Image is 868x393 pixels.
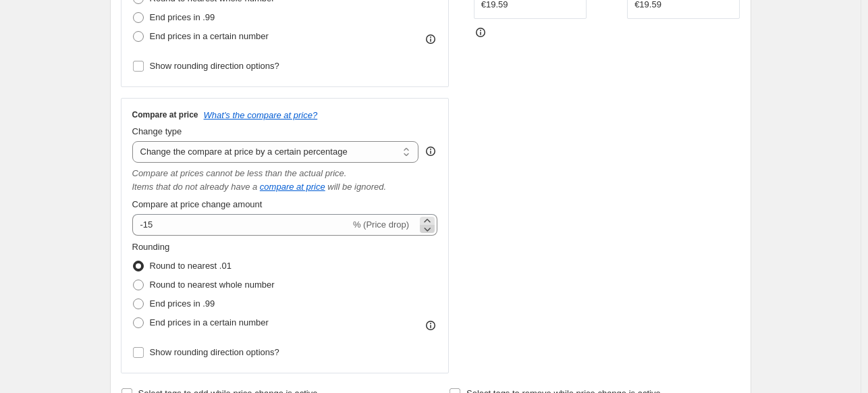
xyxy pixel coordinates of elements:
[327,182,386,192] i: will be ignored.
[424,145,437,158] div: help
[150,347,279,357] span: Show rounding direction options?
[150,31,269,41] span: End prices in a certain number
[150,280,275,290] span: Round to nearest whole number
[150,317,269,327] span: End prices in a certain number
[132,242,170,252] span: Rounding
[132,109,198,120] h3: Compare at price
[132,199,263,209] span: Compare at price change amount
[204,110,318,120] button: What's the compare at price?
[132,182,258,192] i: Items that do not already have a
[150,261,232,271] span: Round to nearest .01
[150,12,215,22] span: End prices in .99
[150,298,215,309] span: End prices in .99
[132,126,182,136] span: Change type
[132,214,350,236] input: -15
[353,219,409,230] span: % (Price drop)
[260,182,325,192] button: compare at price
[150,61,279,71] span: Show rounding direction options?
[132,168,347,178] i: Compare at prices cannot be less than the actual price.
